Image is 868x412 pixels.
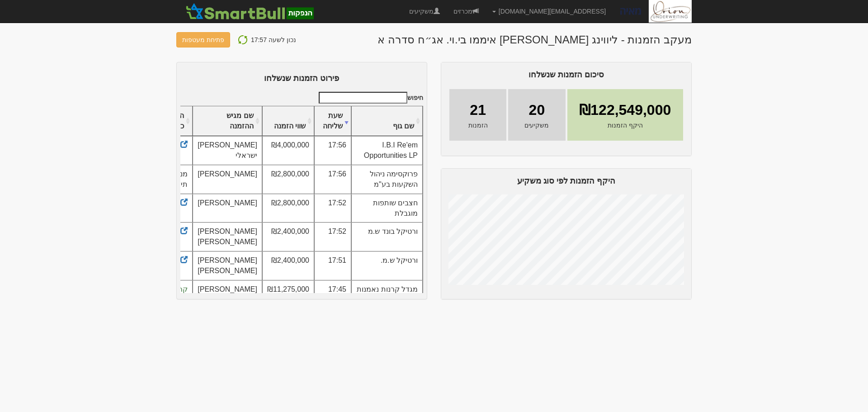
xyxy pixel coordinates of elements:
td: [PERSON_NAME] [193,194,262,223]
td: חצבים שותפות מוגבלת [351,194,423,223]
td: [PERSON_NAME] [193,165,262,194]
span: משקיעים [524,121,549,130]
td: ורטיקל ש.מ. [351,251,423,280]
td: ₪2,400,000 [262,251,314,280]
td: ₪4,000,000 [262,136,314,165]
td: 17:51 [314,251,351,280]
td: [PERSON_NAME] [PERSON_NAME] [193,251,262,280]
td: פרוקסימה ניהול השקעות בע"מ [351,165,423,194]
td: ₪2,800,000 [262,165,314,194]
img: refresh-icon.png [237,34,248,45]
td: 17:45 [314,280,351,309]
th: שם גוף : activate to sort column ascending [351,106,423,137]
th: שווי הזמנה : activate to sort column ascending [262,106,314,137]
span: 20 [529,100,545,121]
td: מגדל קרנות נאמנות בע"מ [351,280,423,309]
span: היקף הזמנות לפי סוג משקיע [517,176,615,185]
span: סיכום הזמנות שנשלחו [528,70,604,79]
input: חיפוש [319,92,407,104]
p: נכון לשעה 17:57 [251,34,296,46]
td: [PERSON_NAME] [193,280,262,309]
span: הזמנות [468,121,488,130]
td: I.B.I Re'em Opportunities LP [351,136,423,165]
td: [PERSON_NAME] [PERSON_NAME] [193,223,262,251]
button: פתיחת מעטפות [176,32,230,47]
span: פירוט הזמנות שנשלחו [264,74,339,83]
label: חיפוש [316,92,423,104]
h1: מעקב הזמנות - ליווינג [PERSON_NAME] איממו בי.וי. אג״ח סדרה א [377,34,692,46]
td: 17:52 [314,194,351,223]
span: ₪122,549,000 [579,100,671,121]
span: היקף הזמנות [608,121,643,130]
img: SmartBull Logo [183,2,316,20]
th: שעת שליחה : activate to sort column ascending [314,106,351,137]
td: 17:56 [314,165,351,194]
td: 17:56 [314,136,351,165]
td: ₪2,800,000 [262,194,314,223]
td: 17:52 [314,223,351,251]
td: [PERSON_NAME] ישראלי [193,136,262,165]
td: ₪11,275,000 [262,280,314,309]
td: ₪2,400,000 [262,223,314,251]
th: שם מגיש ההזמנה : activate to sort column ascending [193,106,262,137]
td: ורטיקל בונד ש.מ [351,223,423,251]
span: 21 [470,100,486,121]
